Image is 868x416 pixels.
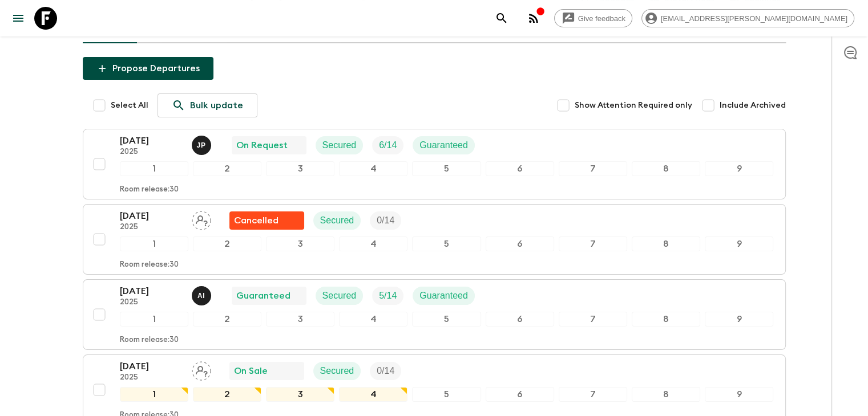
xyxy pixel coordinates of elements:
[372,287,403,305] div: Trip Fill
[641,9,854,27] div: [EMAIL_ADDRESS][PERSON_NAME][DOMAIN_NAME]
[372,136,403,154] div: Trip Fill
[705,312,773,327] div: 9
[559,312,627,327] div: 7
[120,373,183,382] p: 2025
[370,362,401,380] div: Trip Fill
[419,138,468,152] p: Guaranteed
[120,260,179,270] p: Room release: 30
[236,138,288,152] p: On Request
[120,148,183,157] p: 2025
[83,204,786,275] button: [DATE]2025Assign pack leaderFlash Pack cancellationSecuredTrip Fill123456789Room release:30
[193,236,261,251] div: 2
[632,161,700,176] div: 8
[655,14,854,23] span: [EMAIL_ADDRESS][PERSON_NAME][DOMAIN_NAME]
[229,211,304,230] div: Flash Pack cancellation
[320,364,354,378] p: Secured
[322,138,357,152] p: Secured
[120,298,183,307] p: 2025
[192,289,213,299] span: Alvaro Ixtetela
[559,236,627,251] div: 7
[111,100,148,111] span: Select All
[313,211,361,230] div: Secured
[486,387,554,402] div: 6
[559,161,627,176] div: 7
[197,291,205,300] p: A I
[266,312,334,327] div: 3
[486,161,554,176] div: 6
[377,364,394,378] p: 0 / 14
[158,93,257,117] a: Bulk update
[120,223,183,232] p: 2025
[339,312,407,327] div: 4
[266,161,334,176] div: 3
[193,161,261,176] div: 2
[632,312,700,327] div: 8
[377,214,394,227] p: 0 / 14
[197,141,206,150] p: J P
[339,236,407,251] div: 4
[705,387,773,402] div: 9
[120,236,188,251] div: 1
[412,312,481,327] div: 5
[120,360,183,373] p: [DATE]
[192,136,213,155] button: JP
[339,161,407,176] div: 4
[234,364,268,378] p: On Sale
[120,336,179,345] p: Room release: 30
[120,134,183,148] p: [DATE]
[339,387,407,402] div: 4
[83,129,786,199] button: [DATE]2025Julio PosadasOn RequestSecuredTrip FillGuaranteed123456789Room release:30
[193,312,261,327] div: 2
[192,286,213,305] button: AI
[192,365,211,374] span: Assign pack leader
[266,387,334,402] div: 3
[322,289,357,303] p: Secured
[632,387,700,402] div: 8
[7,7,30,30] button: menu
[554,9,632,27] a: Give feedback
[486,236,554,251] div: 6
[632,236,700,251] div: 8
[370,211,401,230] div: Trip Fill
[412,161,481,176] div: 5
[316,287,364,305] div: Secured
[559,387,627,402] div: 7
[120,185,179,194] p: Room release: 30
[412,387,481,402] div: 5
[192,139,213,148] span: Julio Posadas
[266,236,334,251] div: 3
[720,100,786,111] span: Include Archived
[83,57,213,80] button: Propose Departures
[120,161,188,176] div: 1
[419,289,468,303] p: Guaranteed
[379,289,397,303] p: 5 / 14
[705,236,773,251] div: 9
[120,284,183,298] p: [DATE]
[412,236,481,251] div: 5
[316,136,364,154] div: Secured
[379,138,397,152] p: 6 / 14
[313,362,361,380] div: Secured
[120,209,183,223] p: [DATE]
[486,312,554,327] div: 6
[193,387,261,402] div: 2
[705,161,773,176] div: 9
[572,14,632,23] span: Give feedback
[192,214,211,223] span: Assign pack leader
[234,214,278,227] p: Cancelled
[320,214,354,227] p: Secured
[120,312,188,327] div: 1
[490,7,513,30] button: search adventures
[236,289,290,303] p: Guaranteed
[190,99,243,112] p: Bulk update
[120,387,188,402] div: 1
[83,279,786,350] button: [DATE]2025Alvaro IxtetelaGuaranteedSecuredTrip FillGuaranteed123456789Room release:30
[575,100,692,111] span: Show Attention Required only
